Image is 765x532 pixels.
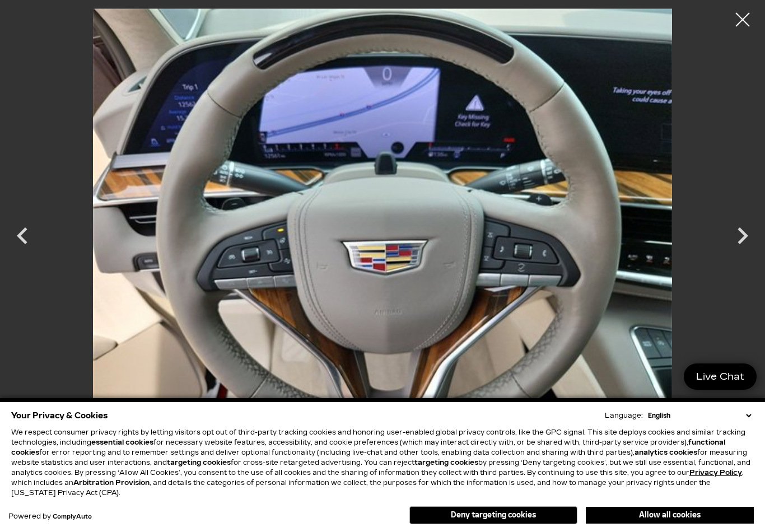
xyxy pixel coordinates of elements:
[409,506,577,524] button: Deny targeting cookies
[11,408,108,423] span: Your Privacy & Cookies
[53,514,92,520] a: ComplyAuto
[635,449,697,456] strong: analytics cookies
[691,370,750,383] span: Live Chat
[414,459,478,466] strong: targeting cookies
[73,479,150,487] strong: Arbitration Provision
[8,513,92,520] div: Powered by
[689,469,742,477] u: Privacy Policy
[586,507,754,524] button: Allow all cookies
[167,459,231,466] strong: targeting cookies
[91,438,153,446] strong: essential cookies
[684,363,757,390] a: Live Chat
[11,427,754,498] p: We respect consumer privacy rights by letting visitors opt out of third-party tracking cookies an...
[6,213,39,264] div: Previous
[645,410,754,421] select: Language Select
[605,412,643,419] div: Language:
[56,8,709,442] img: Used 2024 Radiant Red Tintcoat Cadillac Sport Platinum image 13
[726,213,759,264] div: Next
